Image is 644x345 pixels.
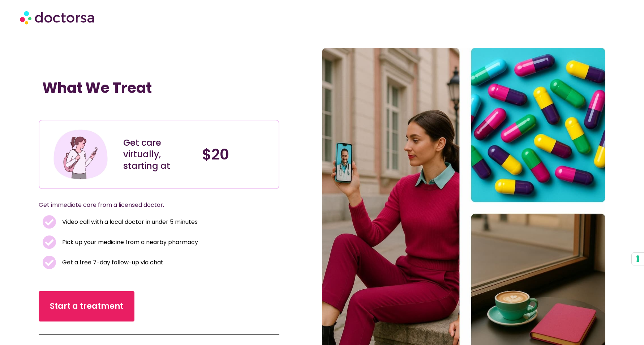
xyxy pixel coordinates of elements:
[42,79,276,97] h1: What We Treat
[60,237,198,247] span: Pick up your medicine from a nearby pharmacy
[39,200,262,210] p: Get immediate care from a licensed doctor.
[60,257,163,268] span: Get a free 7-day follow-up via chat
[123,137,194,172] div: Get care virtually, starting at
[202,146,273,163] h4: $20
[632,253,644,265] button: Your consent preferences for tracking technologies
[60,217,198,227] span: Video call with a local doctor in under 5 minutes
[42,104,151,112] iframe: Customer reviews powered by Trustpilot
[50,301,123,312] span: Start a treatment
[52,126,109,183] img: Illustration depicting a young woman in a casual outfit, engaged with her smartphone. She has a p...
[39,291,134,321] a: Start a treatment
